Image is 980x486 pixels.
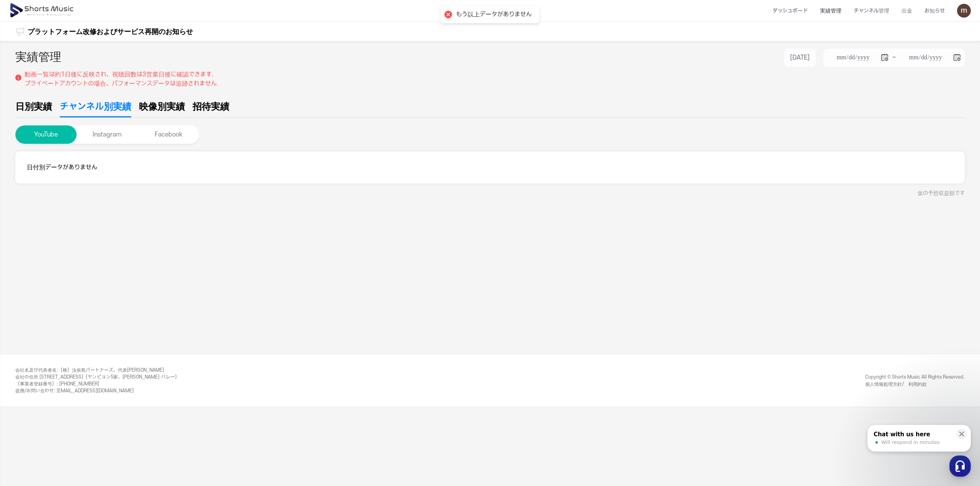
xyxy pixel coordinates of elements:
[99,242,147,262] a: Settings
[28,26,193,37] a: プラットフォーム改修およびサービス再開のお知らせ
[865,381,927,387] a: 個人情報処理方針/ 利用約款
[24,70,219,88] p: 動画一覧は約1日後に反映され、視聴回数は3営業日後に確認できます. プライベートアカウントの場合、パフォーマンスデータは追跡されません.
[139,100,185,114] span: 映像別実績
[138,125,199,144] button: Facebook
[15,100,52,114] span: 日別実績
[15,125,77,144] button: YouTube
[64,254,86,260] span: Messages
[456,11,532,19] div: もう以上データがありません
[15,27,24,36] img: 알림 아이콘
[814,1,848,21] a: 実績管理
[15,374,38,380] span: 会社の住所
[957,4,971,18] img: 사용자 이미지
[77,125,138,144] button: Instagram
[51,242,99,262] a: Messages
[60,100,131,114] span: チャンネル別実績
[60,100,131,117] a: チャンネル別実績
[27,163,953,172] p: 日付別データがありません
[823,49,965,67] li: ~
[865,374,965,388] div: Copyright © Shorts Music All Rights Reserved.
[848,1,895,21] a: チャンネル管理
[20,254,33,260] span: Home
[139,100,185,117] a: 映像別実績
[193,100,229,114] span: 招待実績
[918,1,951,21] a: お知らせ
[15,367,58,373] span: 会社名及び代表者名 :
[2,242,51,262] a: Home
[895,1,918,21] a: 出金
[15,190,965,197] div: 仮の予想収益額です
[15,131,77,138] a: YouTube
[15,75,21,81] img: 설명 아이콘
[784,49,816,67] button: [DATE]
[138,131,199,138] a: Facebook
[193,100,229,117] a: 招待実績
[15,100,52,117] a: 日別実績
[113,254,132,260] span: Settings
[15,367,180,394] div: （株）汝矣島パートナーズ、代表[PERSON_NAME] [STREET_ADDRESS]（ヤンピョン5家、[PERSON_NAME]·バレー） （事業者登録番号） : [PHONE_NUMBE...
[15,49,61,67] h2: 実績管理
[766,1,814,21] a: ダッシュボード
[77,131,138,138] a: Instagram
